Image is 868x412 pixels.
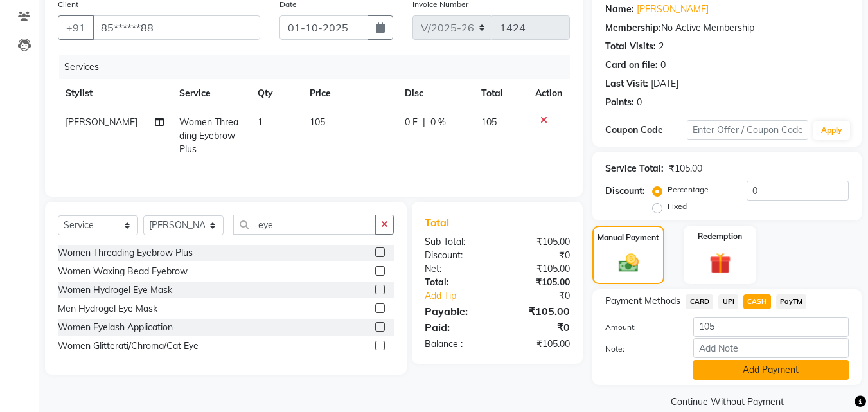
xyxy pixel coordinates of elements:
div: Women Threading Eyebrow Plus [58,246,193,260]
a: Add Tip [415,289,511,303]
div: Total: [415,276,497,289]
div: ₹105.00 [497,303,580,319]
span: CARD [686,294,713,309]
div: Women Eyelash Application [58,321,173,334]
div: ₹0 [511,289,580,303]
span: [PERSON_NAME] [66,116,137,128]
th: Stylist [58,79,172,108]
span: 0 F [405,116,418,129]
button: Apply [813,121,850,140]
img: _gift.svg [703,250,738,276]
span: 0 % [430,116,446,129]
input: Amount [693,317,849,337]
span: 105 [481,116,497,128]
a: Continue Without Payment [595,395,859,409]
div: Women Waxing Bead Eyebrow [58,265,188,278]
div: Name: [605,3,634,16]
div: 0 [637,96,642,109]
span: | [423,116,425,129]
div: No Active Membership [605,21,849,35]
span: Total [425,216,454,229]
div: ₹105.00 [497,235,580,249]
input: Enter Offer / Coupon Code [687,120,808,140]
div: Service Total: [605,162,664,175]
label: Amount: [596,321,683,333]
input: Search by Name/Mobile/Email/Code [93,15,260,40]
div: Card on file: [605,58,658,72]
th: Qty [250,79,302,108]
span: PayTM [776,294,807,309]
div: [DATE] [651,77,678,91]
label: Percentage [668,184,709,195]
th: Service [172,79,250,108]
div: ₹0 [497,319,580,335]
div: Discount: [605,184,645,198]
span: 1 [258,116,263,128]
label: Note: [596,343,683,355]
div: Coupon Code [605,123,686,137]
div: Women Glitterati/Chroma/Cat Eye [58,339,199,353]
div: ₹105.00 [497,276,580,289]
div: ₹105.00 [669,162,702,175]
input: Search or Scan [233,215,376,235]
span: Payment Methods [605,294,680,308]
div: ₹0 [497,249,580,262]
a: [PERSON_NAME] [637,3,709,16]
div: Services [59,55,580,79]
span: 105 [310,116,325,128]
div: Last Visit: [605,77,648,91]
span: CASH [743,294,771,309]
div: Sub Total: [415,235,497,249]
div: Total Visits: [605,40,656,53]
button: +91 [58,15,94,40]
label: Redemption [698,231,742,242]
label: Manual Payment [598,232,659,244]
button: Add Payment [693,360,849,380]
th: Price [302,79,397,108]
div: Points: [605,96,634,109]
div: ₹105.00 [497,337,580,351]
div: Payable: [415,303,497,319]
div: Paid: [415,319,497,335]
span: UPI [718,294,738,309]
div: Net: [415,262,497,276]
div: Men Hydrogel Eye Mask [58,302,157,316]
div: Balance : [415,337,497,351]
img: _cash.svg [612,251,645,274]
div: Discount: [415,249,497,262]
span: Women Threading Eyebrow Plus [179,116,238,155]
input: Add Note [693,338,849,358]
label: Fixed [668,201,687,212]
div: ₹105.00 [497,262,580,276]
th: Total [474,79,528,108]
div: Women Hydrogel Eye Mask [58,283,172,297]
div: 0 [660,58,666,72]
div: 2 [659,40,664,53]
div: Membership: [605,21,661,35]
th: Action [527,79,570,108]
th: Disc [397,79,474,108]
